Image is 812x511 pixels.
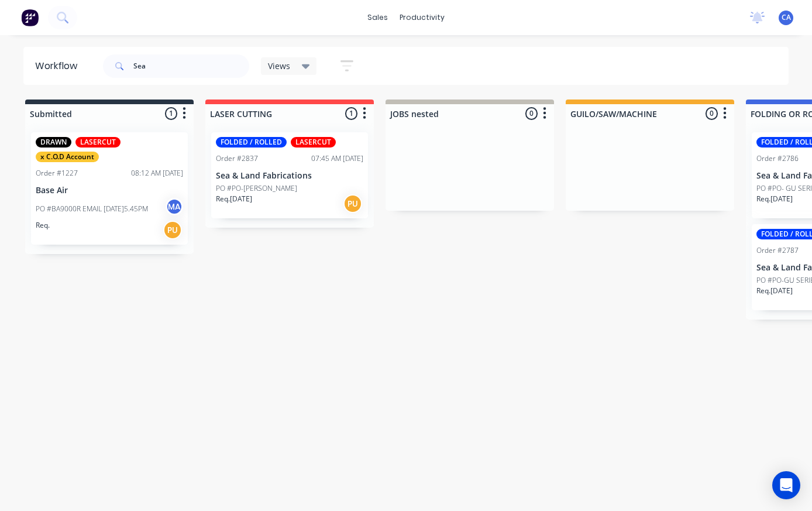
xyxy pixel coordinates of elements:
[756,245,799,256] div: Order #2787
[216,171,363,181] p: Sea & Land Fabrications
[782,12,791,23] span: CA
[216,137,287,148] div: FOLDED / ROLLED
[394,9,450,26] div: productivity
[35,59,83,73] div: Workflow
[216,194,252,204] p: Req. [DATE]
[36,186,183,196] p: Base Air
[36,137,71,148] div: DRAWN
[216,153,258,164] div: Order #2837
[362,9,394,26] div: sales
[343,194,362,213] div: PU
[36,204,148,214] p: PO #BA9000R EMAIL [DATE]5.45PM
[311,153,363,164] div: 07:45 AM [DATE]
[131,168,183,179] div: 08:12 AM [DATE]
[163,221,182,239] div: PU
[756,286,793,296] p: Req. [DATE]
[36,152,99,162] div: x C.O.D Account
[31,132,188,245] div: DRAWNLASERCUTx C.O.D AccountOrder #122708:12 AM [DATE]Base AirPO #BA9000R EMAIL [DATE]5.45PMMAReq.PU
[291,137,336,148] div: LASERCUT
[756,153,799,164] div: Order #2786
[36,168,78,179] div: Order #1227
[75,137,121,148] div: LASERCUT
[756,194,793,204] p: Req. [DATE]
[211,132,368,218] div: FOLDED / ROLLEDLASERCUTOrder #283707:45 AM [DATE]Sea & Land FabricationsPO #PO-[PERSON_NAME]Req.[...
[166,198,183,215] div: MA
[268,60,290,72] span: Views
[133,54,249,78] input: Search for orders...
[216,183,297,194] p: PO #PO-[PERSON_NAME]
[772,471,800,499] div: Open Intercom Messenger
[36,220,50,231] p: Req.
[21,9,39,26] img: Factory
